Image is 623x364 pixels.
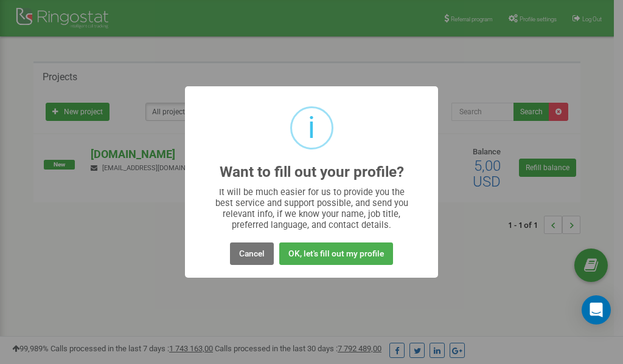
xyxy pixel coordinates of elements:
[308,108,315,148] div: i
[230,242,274,265] button: Cancel
[279,242,393,265] button: OK, let's fill out my profile
[209,187,414,230] div: It will be much easier for us to provide you the best service and support possible, and send you ...
[220,164,404,180] h2: Want to fill out your profile?
[582,295,611,325] div: Open Intercom Messenger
